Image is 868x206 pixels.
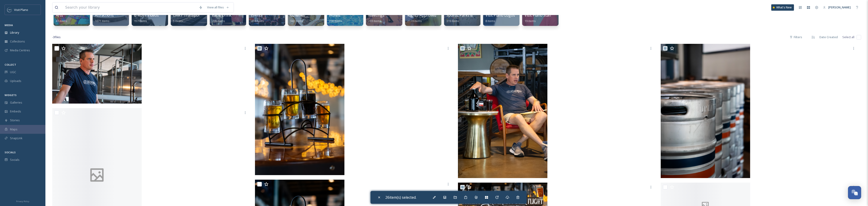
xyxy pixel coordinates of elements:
span: Embeds [10,109,21,114]
span: Visit Plano Staff [524,13,551,18]
div: Filters [787,33,804,42]
span: COLLECT [5,63,16,66]
span: Attractions [95,13,114,18]
span: Visit Plano Logos [485,13,515,18]
span: Hotels [329,13,340,18]
span: 290 items [329,19,342,23]
span: Sports, Parks & Recreation [446,13,492,18]
span: 2119 items [407,19,422,23]
span: Eat & Drink [212,13,231,18]
span: 434 items [251,19,264,23]
img: Unlawful Assembly Let's Go 2025 (3).jpg [661,44,750,178]
span: MEDIA [5,23,13,27]
span: Select all [842,35,854,39]
img: Unlawful Assembly Let's Go 2025 (4).jpg [458,44,547,178]
span: 41 items [56,19,67,23]
button: Open Chat [848,186,861,199]
img: images.jpeg [7,7,12,12]
span: Arts [56,13,63,18]
a: [PERSON_NAME] [821,3,853,12]
span: 1071 items [95,19,109,23]
span: Events [251,13,262,18]
span: 8 items [485,19,495,23]
span: DART Transportation [173,13,210,18]
span: WIDGETS [5,93,17,97]
span: Rights-Approved [407,13,436,18]
span: B-Roll / Videos [134,13,159,18]
span: Privacy Policy [16,200,29,203]
img: Unlawful Assembly Let's Go 2025 (2).jpg [52,44,142,104]
span: Galleries [10,100,22,105]
span: Meetings [368,13,384,18]
a: View all files [205,3,231,12]
span: 19 items [524,19,536,23]
span: SnapLink [10,136,22,140]
span: Socials [10,158,20,162]
span: 736 items [212,19,225,23]
span: 943 items [290,19,303,23]
a: What's New [771,4,794,11]
a: Privacy Policy [16,198,29,204]
span: -3 file s [52,35,61,39]
span: UGC [10,70,16,74]
span: 269 items [368,19,381,23]
span: Media Centres [10,48,30,52]
span: 319 items [446,19,459,23]
span: Collections [10,39,25,44]
span: Uploads [10,79,21,83]
span: Maps [10,127,17,132]
span: SOCIALS [5,151,16,154]
img: Unlawful Assembly Let's Go 2025 (5).jpg [255,44,344,175]
span: 26 item(s) selected. [386,195,417,200]
input: Search your library [63,2,197,12]
span: Stories [10,118,20,122]
span: Library [10,30,19,35]
div: Date Created [817,33,840,42]
span: Galleries [290,13,305,18]
span: 5 items [173,19,183,23]
span: [PERSON_NAME] [828,5,851,9]
span: 157 items [134,19,147,23]
span: Visit Plano [14,8,28,12]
